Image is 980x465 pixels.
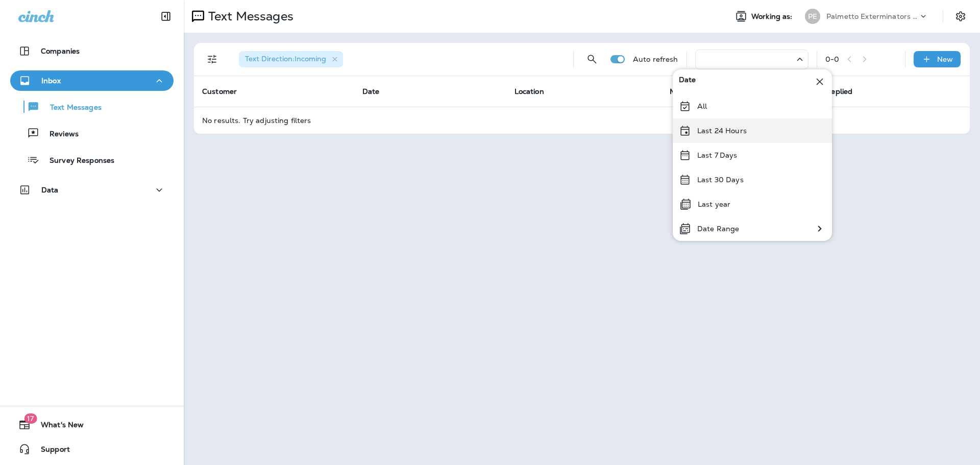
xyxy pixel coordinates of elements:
span: Date [679,76,696,88]
button: Reviews [10,123,174,144]
span: Replied [826,87,852,96]
p: Survey Responses [39,156,114,166]
p: All [697,102,707,110]
p: New [937,55,953,63]
p: Inbox [41,77,61,85]
span: 17 [24,413,37,424]
p: Last 7 Days [697,151,738,159]
span: Working as: [751,12,795,21]
button: Inbox [10,70,174,91]
p: Last 30 Days [697,176,744,184]
button: 17What's New [10,414,174,435]
button: Companies [10,41,174,61]
span: Date [362,87,380,96]
button: Collapse Sidebar [152,6,180,27]
span: Support [31,445,70,457]
p: Reviews [39,130,79,139]
span: Customer [202,87,237,96]
button: Data [10,180,174,200]
td: No results. Try adjusting filters [194,107,970,134]
div: Text Direction:Incoming [239,51,343,67]
span: Location [514,87,544,96]
button: Support [10,439,174,459]
p: Last year [698,200,730,208]
button: Search Messages [582,49,602,69]
p: Text Messages [40,103,102,113]
span: What's New [31,421,84,433]
p: Palmetto Exterminators LLC [826,12,918,20]
div: PE [805,9,820,24]
button: Text Messages [10,96,174,117]
p: Companies [41,47,80,55]
button: Filters [202,49,223,69]
p: Data [41,186,59,194]
span: Message [670,87,701,96]
button: Survey Responses [10,149,174,170]
p: Date Range [697,225,739,233]
div: 0 - 0 [825,55,839,63]
p: Text Messages [204,9,293,24]
p: Last 24 Hours [697,127,747,135]
p: Auto refresh [633,55,678,63]
button: Settings [951,7,970,26]
span: Text Direction : Incoming [245,54,326,63]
